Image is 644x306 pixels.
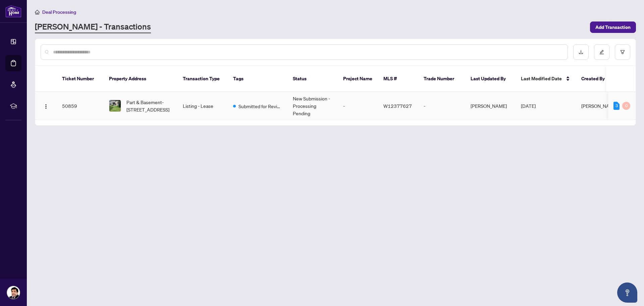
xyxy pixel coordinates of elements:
span: edit [599,50,604,54]
th: Trade Number [418,66,465,92]
span: W12377627 [383,103,412,109]
td: [PERSON_NAME] [465,92,516,120]
th: Last Updated By [465,66,516,92]
th: Created By [576,66,616,92]
button: download [573,44,589,60]
td: Listing - Lease [177,92,228,120]
span: [DATE] [521,103,536,109]
span: Deal Processing [42,9,76,15]
th: Status [287,66,338,92]
th: Tags [228,66,287,92]
th: Project Name [338,66,378,92]
th: Transaction Type [177,66,228,92]
th: Property Address [104,66,177,92]
td: - [338,92,378,120]
span: Add Transaction [595,22,631,33]
button: filter [615,44,630,60]
button: Open asap [617,282,637,303]
td: 50859 [57,92,104,120]
td: New Submission - Processing Pending [287,92,338,120]
span: filter [620,50,625,54]
img: thumbnail-img [109,100,121,112]
button: Add Transaction [590,21,636,33]
th: Last Modified Date [516,66,576,92]
img: Logo [43,104,49,109]
a: [PERSON_NAME] - Transactions [35,21,151,33]
img: Profile Icon [7,286,20,299]
span: Submitted for Review [238,102,282,110]
td: - [418,92,465,120]
th: Ticket Number [57,66,104,92]
div: 0 [622,102,630,110]
span: Last Modified Date [521,75,562,82]
div: 3 [613,102,620,110]
span: [PERSON_NAME] [581,103,618,109]
img: logo [5,5,21,17]
span: home [35,10,40,14]
button: Logo [41,100,51,111]
th: MLS # [378,66,418,92]
span: download [579,50,583,54]
button: edit [594,44,609,60]
span: Part & Basement-[STREET_ADDRESS] [126,98,172,113]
